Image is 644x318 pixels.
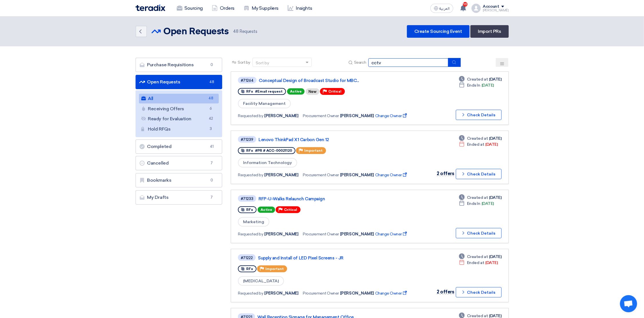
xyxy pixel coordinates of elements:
button: العربية [430,4,453,13]
span: [PERSON_NAME] [265,231,299,237]
a: My Drafts7 [136,190,222,205]
span: 48 [207,95,214,101]
a: Sourcing [172,2,207,15]
div: #71222 [241,256,253,260]
a: Import PRs [470,25,508,38]
span: Change Owner [375,113,408,119]
span: Change Owner [375,172,408,178]
img: profile_test.png [472,4,481,13]
button: Check Details [456,169,502,179]
div: [DATE] [459,254,501,260]
span: RFx [246,89,253,93]
span: Active [258,207,275,213]
button: Check Details [456,287,502,297]
span: [PERSON_NAME] [265,172,299,178]
span: [PERSON_NAME] [340,231,374,237]
div: Sort by [256,60,269,66]
span: Facility Management [238,99,291,108]
div: [DATE] [459,76,501,82]
a: Hold RFQs [139,124,219,134]
span: Active [287,88,305,95]
span: Procurement Owner [303,231,339,237]
span: [MEDICAL_DATA] [238,276,284,286]
div: [DATE] [459,260,498,266]
input: Search by title or reference number [368,58,448,67]
span: Ends In [467,82,480,88]
div: #71264 [241,79,254,82]
span: 42 [207,116,214,122]
a: Orders [207,2,239,15]
span: Procurement Owner [303,290,339,296]
span: Information Technology [238,158,297,167]
span: 6 [207,106,214,112]
div: [DATE] [459,195,501,201]
span: 48 [208,79,215,85]
a: All [139,94,219,103]
span: Important [304,149,323,153]
a: Purchase Requisitions0 [136,58,222,72]
span: 7 [208,160,215,166]
span: [PERSON_NAME] [265,113,299,119]
div: Account [483,4,499,9]
span: 41 [208,144,215,149]
span: Marketing [238,217,269,227]
div: #71239 [241,138,253,141]
span: 0 [208,177,215,183]
span: Critical [328,89,341,93]
span: 7 [208,195,215,200]
span: 2 offers [437,289,454,295]
span: Ends In [467,201,480,207]
span: Change Owner [375,231,408,237]
button: Check Details [456,110,502,120]
span: RFx [246,208,253,212]
a: Receiving Offers [139,104,219,114]
span: 2 offers [437,171,454,176]
a: Create Sourcing Event [407,25,470,38]
div: [DATE] [459,201,494,207]
a: Insights [283,2,317,15]
span: 48 [233,29,238,34]
span: [PERSON_NAME] [340,290,374,296]
a: RFP-U-Walks Relaunch Campaign [259,196,401,201]
span: 3 [207,126,214,132]
span: Critical [284,208,297,212]
span: [PERSON_NAME] [265,290,299,296]
span: Created at [467,254,488,260]
button: Check Details [456,228,502,238]
a: Supply and Install of LED Pixel Screens - JR [258,255,401,261]
span: Important [265,267,284,271]
span: Change Owner [375,290,408,296]
span: Requested by [238,290,263,296]
a: Completed41 [136,139,222,154]
div: New [306,88,319,95]
span: 10 [463,2,468,7]
span: العربية [440,7,450,11]
h2: Open Requests [164,26,229,37]
span: RFx [246,267,253,271]
div: [DATE] [459,135,501,141]
a: My Suppliers [239,2,283,15]
a: Cancelled7 [136,156,222,170]
span: Ended at [467,260,484,266]
a: Open chat [620,295,637,312]
span: Created at [467,195,488,201]
a: Bookmarks0 [136,173,222,187]
span: Sort by [238,59,250,65]
a: Conceptual Design of Broadcast Studio for MBC... [259,78,402,83]
a: Lenovo ThinkPad X1 Carbon Gen 12 [259,137,401,142]
span: #PR # ACC-00021120 [255,149,292,153]
a: Ready for Evaluation [139,114,219,124]
div: [DATE] [459,82,494,88]
a: Open Requests48 [136,75,222,89]
span: Search [354,59,366,65]
div: #71233 [241,197,253,201]
span: Requested by [238,172,263,178]
span: Ended at [467,141,484,147]
span: [PERSON_NAME] [340,113,374,119]
span: #Email request [255,89,283,93]
span: Procurement Owner [303,172,339,178]
span: Created at [467,135,488,141]
span: Requested by [238,113,263,119]
span: [PERSON_NAME] [340,172,374,178]
span: Requested by [238,231,263,237]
